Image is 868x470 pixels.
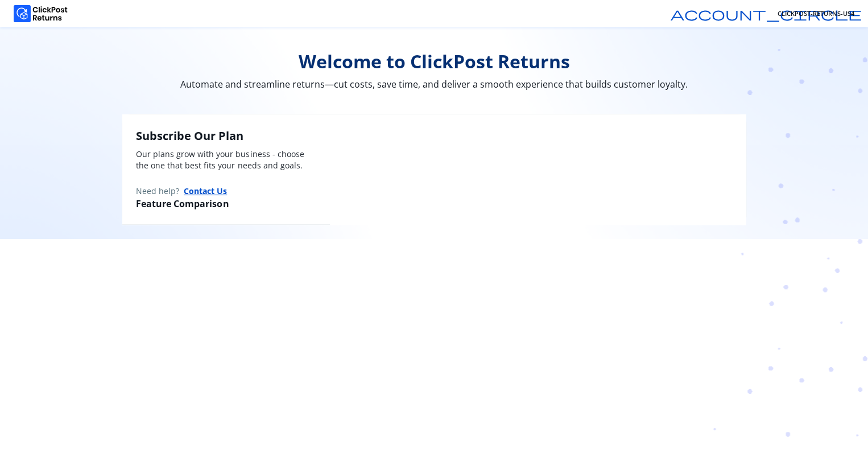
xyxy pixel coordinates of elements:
img: Logo [14,5,68,22]
span: Automate and streamline returns—cut costs, save time, and deliver a smooth experience that builds... [122,77,746,91]
button: Contact Us [184,185,227,197]
span: CLICKPOST-RETURNS-US4 [778,9,854,18]
span: Need help? [136,185,179,197]
span: account_circle [671,7,862,20]
span: Feature Comparison [136,197,229,210]
span: Welcome to ClickPost Returns [122,50,746,73]
h2: Subscribe Our Plan [136,128,316,144]
p: Our plans grow with your business - choose the one that best fits your needs and goals. [136,149,316,171]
